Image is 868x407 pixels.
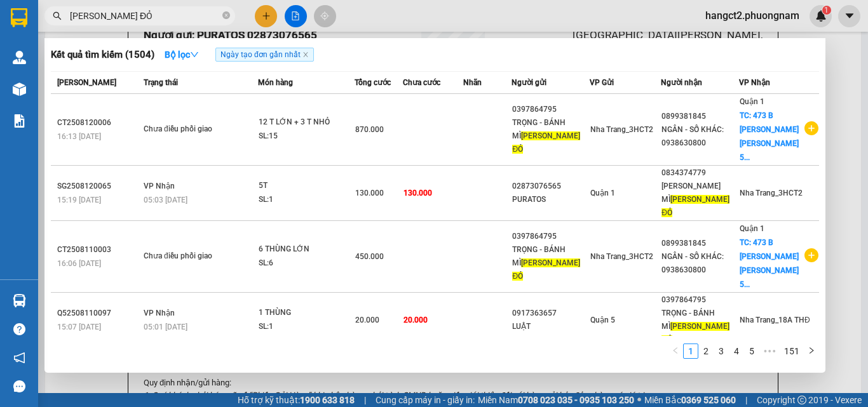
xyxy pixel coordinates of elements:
[144,196,187,204] span: 05:03 [DATE]
[13,380,25,392] span: message
[13,294,26,307] img: warehouse-icon
[259,243,354,257] div: 6 THÙNG LỚN
[403,78,440,87] span: Chưa cước
[144,78,178,87] span: Trạng thái
[740,189,803,197] span: Nha Trang_3HCT2
[190,50,199,59] span: down
[759,344,780,359] span: •••
[165,50,199,60] strong: Bộ lọc
[661,166,738,180] div: 0834374779
[745,344,759,358] a: 5
[759,344,780,359] li: Next 5 Pages
[403,189,432,197] span: 130.000
[780,344,803,358] a: 151
[403,316,428,324] span: 20.000
[51,48,154,62] h3: Kết quả tìm kiếm ( 1504 )
[215,48,314,62] span: Ngày tạo đơn gần nhất
[512,193,589,206] div: PURATOS
[512,243,589,283] div: TRỌNG - BÁNH MÌ
[661,123,738,150] div: NGÂN - SỐ KHÁC: 0938630800
[259,257,354,270] div: SL: 6
[355,78,391,87] span: Tổng cước
[57,116,140,130] div: CT2508120006
[740,238,799,289] span: TC: 473 B [PERSON_NAME] [PERSON_NAME] 5...
[355,316,379,324] span: 20.000
[744,344,759,359] li: 5
[13,114,26,128] img: solution-icon
[714,344,728,358] a: 3
[804,344,819,359] li: Next Page
[590,252,653,261] span: Nha Trang_3HCT2
[661,78,702,87] span: Người nhận
[661,195,729,217] span: [PERSON_NAME] ĐỎ
[512,103,589,116] div: 0397864795
[107,48,175,58] b: [DOMAIN_NAME]
[590,316,615,324] span: Quận 5
[259,193,354,207] div: SL: 1
[661,322,729,344] span: [PERSON_NAME] ĐỎ
[714,344,729,359] li: 3
[57,196,101,204] span: 15:19 [DATE]
[661,237,738,250] div: 0899381845
[222,11,230,19] span: close-circle
[16,82,70,164] b: Phương Nam Express
[78,18,126,78] b: Gửi khách hàng
[302,51,309,58] span: close
[144,123,239,137] div: Chưa điều phối giao
[107,60,175,76] li: (c) 2017
[780,344,804,359] li: 151
[668,344,683,359] button: left
[13,83,26,96] img: warehouse-icon
[590,125,653,134] span: Nha Trang_3HCT2
[154,44,209,65] button: Bộ lọcdown
[672,347,679,354] span: left
[57,307,140,320] div: Q52508110097
[13,352,25,364] span: notification
[70,9,220,23] input: Tìm tên, số ĐT hoặc mã đơn
[729,344,744,359] li: 4
[804,121,818,135] span: plus-circle
[355,252,384,261] span: 450.000
[259,130,354,143] div: SL: 15
[512,320,589,333] div: LUẬT
[698,344,714,359] li: 2
[804,344,819,359] button: right
[222,10,230,22] span: close-circle
[512,78,546,87] span: Người gửi
[699,344,713,358] a: 2
[740,97,764,106] span: Quận 1
[144,250,239,264] div: Chưa điều phối giao
[259,306,354,320] div: 1 THÙNG
[740,224,764,233] span: Quận 1
[57,323,101,331] span: 15:07 [DATE]
[661,180,738,220] div: [PERSON_NAME] MÌ
[512,307,589,320] div: 0917363657
[590,189,615,197] span: Quận 1
[683,344,698,359] li: 1
[13,51,26,64] img: warehouse-icon
[355,125,384,134] span: 870.000
[729,344,743,358] a: 4
[144,309,175,317] span: VP Nhận
[590,78,614,87] span: VP Gửi
[804,248,818,262] span: plus-circle
[512,258,580,281] span: [PERSON_NAME] ĐỎ
[144,323,187,331] span: 05:01 [DATE]
[512,116,589,156] div: TRỌNG - BÁNH MÌ
[739,78,770,87] span: VP Nhận
[53,11,62,20] span: search
[259,179,354,193] div: 5T
[13,323,25,335] span: question-circle
[661,250,738,277] div: NGÂN - SỐ KHÁC: 0938630800
[11,8,27,27] img: logo-vxr
[144,182,175,190] span: VP Nhận
[258,78,293,87] span: Món hàng
[661,110,738,123] div: 0899381845
[740,111,799,162] span: TC: 473 B [PERSON_NAME] [PERSON_NAME] 5...
[259,116,354,130] div: 12 T LỚN + 3 T NHỎ
[463,78,482,87] span: Nhãn
[57,243,140,257] div: CT2508110003
[138,16,168,46] img: logo.jpg
[661,307,738,347] div: TRỌNG - BÁNH MÌ
[661,293,738,307] div: 0397864795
